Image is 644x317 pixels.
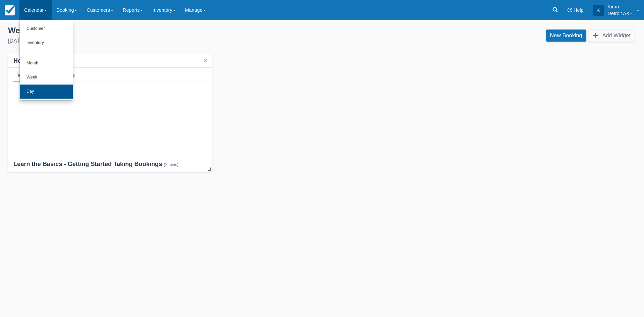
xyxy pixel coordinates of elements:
[13,68,35,82] div: Video
[20,85,73,99] a: Day
[568,8,572,12] i: Help
[20,36,73,50] a: Inventory
[608,10,633,17] p: Detroit AXE
[8,25,317,36] div: Welcome , Kiran !
[13,160,207,169] div: Learn the Basics - Getting Started Taking Bookings
[608,3,633,10] p: Kiran
[19,20,73,101] ul: Calendar
[13,57,41,65] div: Helpdesk
[164,162,178,167] div: (2 mins)
[20,22,73,36] a: Customer
[5,5,15,15] img: checkfront-main-nav-mini-logo.png
[589,30,635,42] button: Add Widget
[546,30,586,42] a: New Booking
[20,70,73,85] a: Week
[8,37,317,45] div: [DATE]
[593,5,604,16] div: K
[574,7,584,13] span: Help
[20,56,73,70] a: Month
